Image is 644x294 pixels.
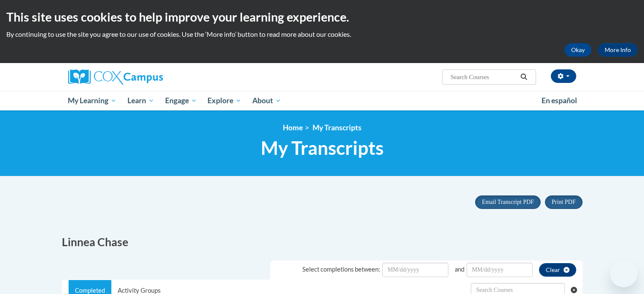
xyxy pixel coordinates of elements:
[261,137,384,159] span: My Transcripts
[312,123,362,132] span: My Transcripts
[68,69,229,85] a: Cox Campus
[247,91,287,110] a: About
[302,266,380,273] span: Select completions between:
[68,69,163,85] img: Cox Campus
[450,72,517,82] input: Search Courses
[207,96,241,106] span: Explore
[610,260,637,287] iframe: Button to launch messaging window
[455,266,464,273] span: and
[62,234,316,250] h2: Linnea Chase
[160,91,202,110] a: Engage
[6,30,638,39] p: By continuing to use the site you agree to our use of cookies. Use the ‘More info’ button to read...
[202,91,247,110] a: Explore
[552,199,575,205] span: Print PDF
[283,123,303,132] a: Home
[68,96,116,106] span: My Learning
[551,69,576,83] button: Account Settings
[545,195,582,209] button: Print PDF
[122,91,160,110] a: Learn
[127,96,154,106] span: Learn
[475,195,541,209] button: Email Transcript PDF
[165,96,197,106] span: Engage
[539,263,576,277] button: clear
[63,91,122,110] a: My Learning
[517,72,530,82] button: Search
[55,91,589,110] div: Main menu
[542,96,577,105] span: En español
[382,263,448,277] input: Date Input
[564,43,591,57] button: Okay
[467,263,533,277] input: Date Input
[252,96,281,106] span: About
[482,199,534,205] span: Email Transcript PDF
[598,43,638,57] a: More Info
[536,92,583,110] a: En español
[6,8,638,25] h2: This site uses cookies to help improve your learning experience.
